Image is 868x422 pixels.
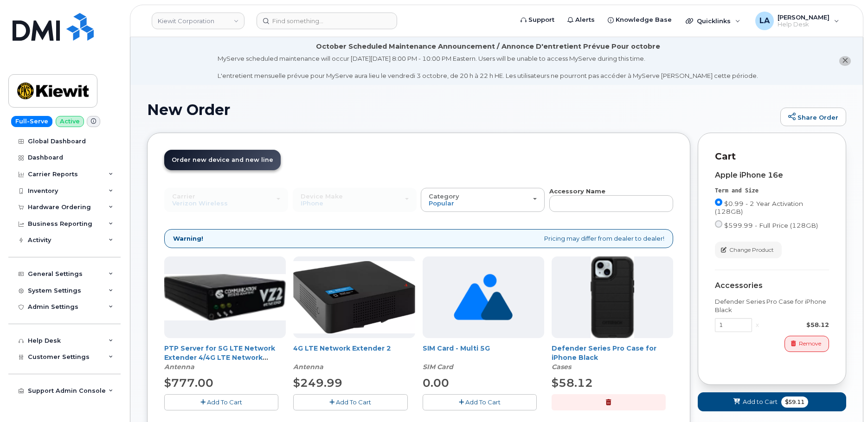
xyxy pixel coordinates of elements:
[828,382,861,415] iframe: Messenger Launcher
[454,256,513,338] img: no_image_found-2caef05468ed5679b831cfe6fc140e25e0c280774317ffc20a367ab7fd17291e.png
[715,220,722,228] input: $599.99 - Full Price (128GB)
[293,363,323,371] em: Antenna
[207,398,242,406] span: Add To Cart
[429,192,459,200] span: Category
[423,363,453,371] em: SIM Card
[316,42,660,51] div: October Scheduled Maintenance Announcement / Annonce D'entretient Prévue Pour octobre
[164,394,278,410] button: Add To Cart
[147,102,776,118] h1: New Order
[421,188,545,212] button: Category Popular
[799,339,821,348] span: Remove
[293,344,415,371] div: 4G LTE Network Extender 2
[293,261,415,333] img: 4glte_extender.png
[715,200,803,215] span: $0.99 - 2 Year Activation (128GB)
[429,199,454,207] span: Popular
[423,344,544,371] div: SIM Card - Multi 5G
[293,394,407,410] button: Add To Cart
[293,344,391,352] a: 4G LTE Network Extender 2
[715,242,782,258] button: Change Product
[423,394,537,410] button: Add To Cart
[164,274,286,320] img: Casa_Sysem.png
[784,336,829,352] button: Remove
[552,344,656,362] a: Defender Series Pro Case for iPhone Black
[780,108,846,126] a: Share Order
[423,376,449,390] span: 0.00
[164,229,673,248] div: Pricing may differ from dealer to dealer!
[729,246,774,254] span: Change Product
[164,363,194,371] em: Antenna
[293,376,342,390] span: $249.99
[549,187,605,195] strong: Accessory Name
[715,150,829,163] p: Cart
[763,320,829,329] div: $58.12
[164,344,275,371] a: PTP Server for 5G LTE Network Extender 4/4G LTE Network Extender 3
[552,363,571,371] em: Cases
[715,171,829,179] div: Apple iPhone 16e
[164,376,213,390] span: $777.00
[752,320,763,329] div: x
[715,198,722,206] input: $0.99 - 2 Year Activation (128GB)
[715,187,829,195] div: Term and Size
[715,281,829,290] div: Accessories
[423,344,490,352] a: SIM Card - Multi 5G
[698,392,846,411] button: Add to Cart $59.11
[173,234,203,243] strong: Warning!
[839,56,851,66] button: close notification
[715,297,829,314] div: Defender Series Pro Case for iPhone Black
[172,156,273,163] span: Order new device and new line
[781,396,808,408] span: $59.11
[164,344,286,371] div: PTP Server for 5G LTE Network Extender 4/4G LTE Network Extender 3
[552,376,593,390] span: $58.12
[591,256,634,338] img: defenderiphone14.png
[218,54,758,80] div: MyServe scheduled maintenance will occur [DATE][DATE] 8:00 PM - 10:00 PM Eastern. Users will be u...
[724,222,818,229] span: $599.99 - Full Price (128GB)
[465,398,501,406] span: Add To Cart
[743,397,778,406] span: Add to Cart
[552,344,673,371] div: Defender Series Pro Case for iPhone Black
[336,398,371,406] span: Add To Cart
